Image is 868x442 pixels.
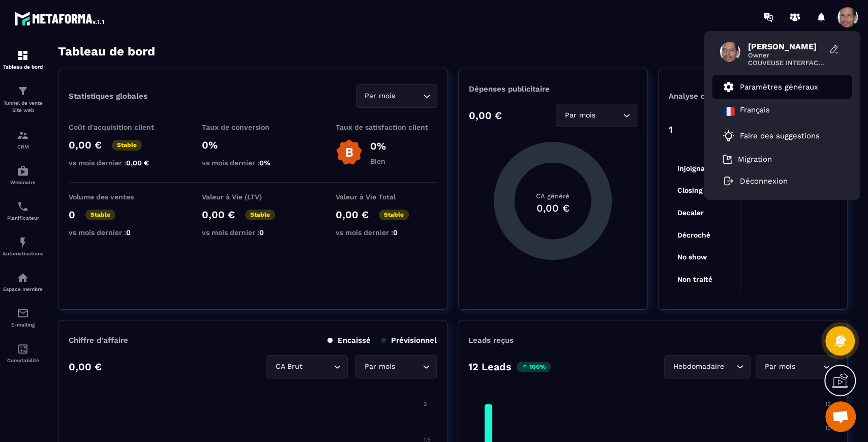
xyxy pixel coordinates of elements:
[17,236,29,248] img: automations
[3,228,43,264] a: automationsautomationsAutomatisations
[69,123,170,131] p: Coût d'acquisition client
[336,228,437,237] p: vs mois dernier :
[17,307,29,319] img: email
[677,275,712,283] tspan: Non traité
[825,401,830,407] tspan: 12
[740,131,820,140] p: Faire des suggestions
[3,193,43,228] a: schedulerschedulerPlanificateur
[259,228,264,237] span: 0
[3,322,43,328] p: E-mailing
[562,110,597,121] span: Par mois
[126,159,149,167] span: 0,00 €
[740,82,818,92] p: Paramètres généraux
[336,193,437,201] p: Valeur à Vie Total
[677,230,710,239] tspan: Décroché
[381,336,437,345] p: Prévisionnel
[17,85,29,97] img: formation
[726,361,734,372] input: Search for option
[202,139,304,151] p: 0%
[677,186,734,195] tspan: Closing en cours
[469,84,637,94] p: Dépenses publicitaire
[748,42,824,51] span: [PERSON_NAME]
[85,210,115,220] p: Stable
[3,300,43,335] a: emailemailE-mailing
[3,157,43,193] a: automationsautomationsWebinaire
[423,401,426,407] tspan: 2
[393,228,398,237] span: 0
[3,215,43,221] p: Planificateur
[748,51,824,59] span: Owner
[664,355,751,378] div: Search for option
[69,209,75,221] p: 0
[17,49,29,62] img: formation
[468,361,512,373] p: 12 Leads
[362,361,397,372] span: Par mois
[3,100,43,114] p: Tunnel de vente Site web
[58,44,155,58] h3: Tableau de bord
[517,362,551,372] p: 100%
[336,123,437,131] p: Taux de satisfaction client
[825,425,830,431] tspan: 10
[17,343,29,355] img: accountant
[379,210,409,220] p: Stable
[748,59,824,67] span: COUVEUSE INTERFACE - MAKING-ARTLIFE
[363,91,398,102] span: Par mois
[469,109,502,122] p: 0,00 €
[69,228,170,237] p: vs mois dernier :
[355,355,437,378] div: Search for option
[397,361,420,372] input: Search for option
[825,401,856,432] div: Ouvrir le chat
[723,81,818,93] a: Paramètres généraux
[370,140,386,152] p: 0%
[17,129,29,141] img: formation
[202,228,304,237] p: vs mois dernier :
[723,154,772,164] a: Migration
[762,361,797,372] span: Par mois
[69,159,170,167] p: vs mois dernier :
[356,84,437,108] div: Search for option
[69,336,128,345] p: Chiffre d’affaire
[3,180,43,185] p: Webinaire
[597,110,620,121] input: Search for option
[3,286,43,292] p: Espace membre
[740,176,788,186] p: Déconnexion
[3,42,43,77] a: formationformationTableau de bord
[17,200,29,213] img: scheduler
[370,157,386,165] p: Bien
[677,253,707,261] tspan: No show
[112,140,142,151] p: Stable
[556,104,637,127] div: Search for option
[3,335,43,371] a: accountantaccountantComptabilité
[305,361,331,372] input: Search for option
[3,144,43,150] p: CRM
[3,77,43,122] a: formationformationTunnel de vente Site web
[17,272,29,284] img: automations
[273,361,305,372] span: CA Brut
[3,251,43,256] p: Automatisations
[756,355,837,378] div: Search for option
[69,139,102,151] p: 0,00 €
[3,358,43,363] p: Comptabilité
[266,355,348,378] div: Search for option
[3,264,43,300] a: automationsautomationsEspace membre
[336,209,369,221] p: 0,00 €
[69,193,170,201] p: Volume des ventes
[126,228,131,237] span: 0
[202,159,304,167] p: vs mois dernier :
[677,209,703,217] tspan: Decaler
[202,123,304,131] p: Taux de conversion
[669,92,753,101] p: Analyse des Leads
[14,9,106,27] img: logo
[17,165,29,177] img: automations
[723,130,829,142] a: Faire des suggestions
[327,336,371,345] p: Encaissé
[259,159,271,167] span: 0%
[398,91,421,102] input: Search for option
[202,209,235,221] p: 0,00 €
[677,164,715,173] tspan: injoignable
[3,64,43,70] p: Tableau de bord
[69,92,147,101] p: Statistiques globales
[671,361,726,372] span: Hebdomadaire
[202,193,304,201] p: Valeur à Vie (LTV)
[336,139,363,166] img: b-badge-o.b3b20ee6.svg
